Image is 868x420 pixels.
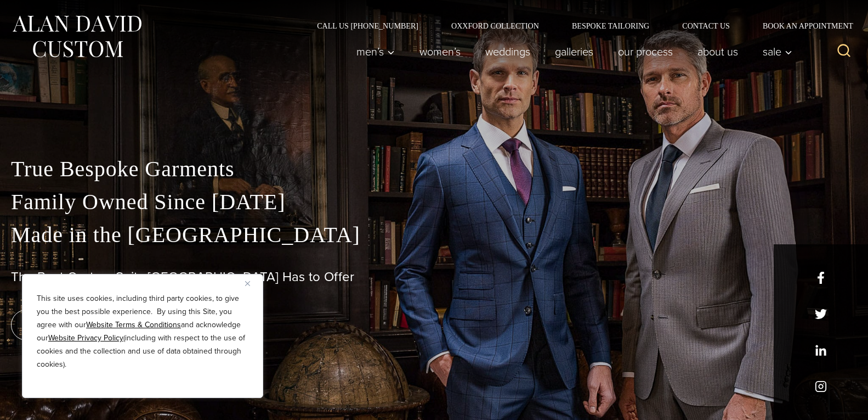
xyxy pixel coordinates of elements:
img: Alan David Custom [11,12,143,61]
p: This site uses cookies, including third party cookies, to give you the best possible experience. ... [37,292,248,371]
a: Women’s [407,41,473,63]
a: Call Us [PHONE_NUMBER] [300,22,435,30]
nav: Secondary Navigation [300,22,857,30]
a: weddings [473,41,543,63]
span: Men’s [356,46,395,57]
a: Website Privacy Policy [48,332,123,344]
nav: Primary Navigation [344,41,798,63]
a: Book an Appointment [746,22,857,30]
a: Contact Us [666,22,746,30]
a: Website Terms & Conditions [86,319,181,331]
h1: The Best Custom Suits [GEOGRAPHIC_DATA] Has to Offer [11,269,857,285]
button: Close [245,277,258,290]
span: Sale [763,46,792,57]
a: book an appointment [11,310,164,340]
p: True Bespoke Garments Family Owned Since [DATE] Made in the [GEOGRAPHIC_DATA] [11,153,857,251]
a: About Us [685,41,751,63]
a: Oxxford Collection [435,22,555,30]
a: Bespoke Tailoring [555,22,666,30]
a: Our Process [606,41,685,63]
button: View Search Form [831,38,857,65]
img: Close [245,281,250,286]
a: Galleries [543,41,606,63]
